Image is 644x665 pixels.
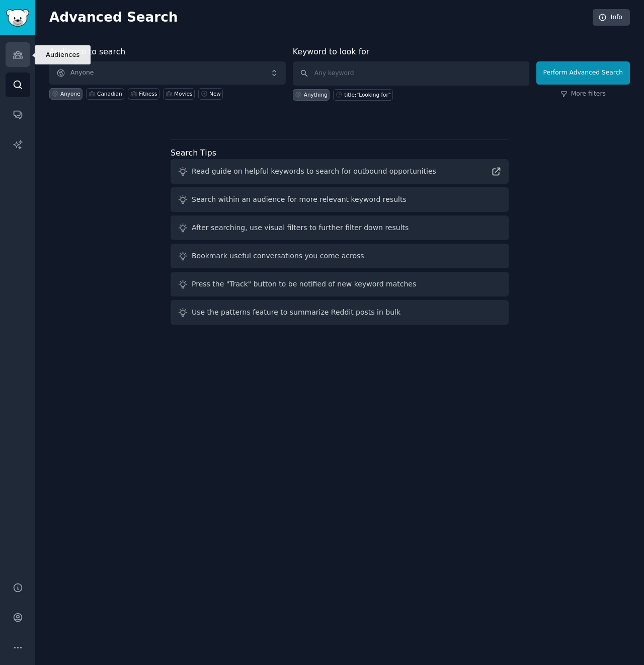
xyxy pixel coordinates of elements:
button: Anyone [49,61,286,85]
label: Keyword to look for [293,47,370,56]
div: Movies [174,90,193,97]
a: More filters [560,90,606,99]
label: Audience to search [49,47,125,56]
div: Fitness [139,90,157,97]
div: Press the "Track" button to be notified of new keyword matches [192,279,416,289]
div: Bookmark useful conversations you come across [192,251,364,261]
div: Search within an audience for more relevant keyword results [192,194,407,205]
a: Info [593,9,630,26]
a: New [198,88,223,100]
div: Canadian [97,90,122,97]
div: Anything [304,91,328,98]
div: title:"Looking for" [344,91,390,98]
label: Search Tips [171,148,216,158]
div: New [209,90,221,97]
div: Use the patterns feature to summarize Reddit posts in bulk [192,307,400,318]
button: Perform Advanced Search [536,61,630,85]
div: After searching, use visual filters to further filter down results [192,223,409,233]
div: Anyone [60,90,80,97]
input: Any keyword [293,61,529,86]
div: Read guide on helpful keywords to search for outbound opportunities [192,166,436,177]
h2: Advanced Search [49,10,587,26]
img: GummySearch logo [6,9,29,27]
